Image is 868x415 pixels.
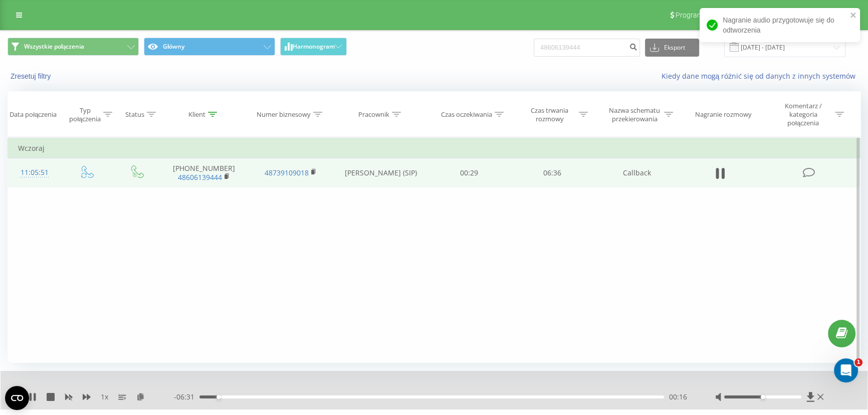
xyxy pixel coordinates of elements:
[101,392,108,402] span: 1 x
[854,358,862,366] span: 1
[761,395,765,399] div: Accessibility label
[216,395,221,399] div: Accessibility label
[257,110,311,119] div: Numer biznesowy
[293,43,335,50] span: Harmonogram
[850,11,857,21] button: close
[5,386,29,410] button: Open CMP widget
[676,11,729,19] span: Program poleceń
[511,158,594,187] td: 06:36
[695,110,752,119] div: Nagranie rozmowy
[125,110,144,119] div: Status
[188,110,205,119] div: Klient
[669,392,687,402] span: 00:16
[24,43,84,51] span: Wszystkie połączenia
[700,8,860,42] div: Nagranie audio przygotowuje się do odtworzenia
[18,163,51,182] div: 11:05:51
[523,106,576,123] div: Czas trwania rozmowy
[774,102,832,127] div: Komentarz / kategoria połączenia
[69,106,101,123] div: Typ połączenia
[661,71,860,81] a: Kiedy dane mogą różnić się od danych z innych systemów
[265,168,309,177] a: 48739109018
[161,158,248,187] td: [PHONE_NUMBER]
[534,39,640,57] input: Wyszukiwanie według numeru
[334,158,427,187] td: [PERSON_NAME] (SIP)
[8,72,56,81] button: Zresetuj filtry
[358,110,389,119] div: Pracownik
[594,158,681,187] td: Callback
[441,110,492,119] div: Czas oczekiwania
[178,172,222,182] a: 48606139444
[608,106,662,123] div: Nazwa schematu przekierowania
[427,158,510,187] td: 00:29
[834,358,858,382] iframe: Intercom live chat
[8,38,139,56] button: Wszystkie połączenia
[10,110,57,119] div: Data połączenia
[174,392,199,402] span: - 06:31
[8,138,860,158] td: Wczoraj
[144,38,275,56] button: Główny
[645,39,699,57] button: Eksport
[280,38,347,56] button: Harmonogram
